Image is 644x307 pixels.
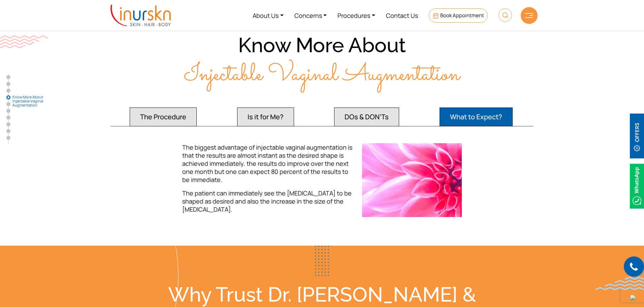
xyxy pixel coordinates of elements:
span: Injectable Vaginal Augmentation [184,57,460,93]
a: Book Appointment [429,8,488,23]
a: About Us [247,3,289,28]
button: Is it for Me? [237,108,294,126]
img: inurskn-logo [110,5,171,26]
img: hamLine.svg [525,13,533,18]
button: The Procedure [130,108,197,126]
img: Whatsappicon [630,164,644,209]
span: Know More About Injectable Vaginal Augmentation [12,95,46,107]
button: What to Expect? [440,108,513,126]
a: Contact Us [381,3,423,28]
img: offerBt [630,114,644,158]
p: The patient can immediately see the [MEDICAL_DATA] to be shaped as desired and also the increase ... [182,189,354,213]
div: Know More About [106,31,538,89]
img: up-blue-arrow.svg [630,295,636,300]
span: Book Appointment [440,12,484,19]
a: Procedures [332,3,381,28]
img: bluewave [595,277,644,290]
img: HeaderSearch [498,8,512,22]
a: Concerns [289,3,332,28]
a: Whatsappicon [630,182,644,189]
img: blueDots2 [315,246,329,276]
button: DOs & DON'Ts [334,108,399,126]
a: Know More About Injectable Vaginal Augmentation [6,95,10,99]
span: The biggest advantage of injectable vaginal augmentation is that the results are almost instant a... [182,143,352,184]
